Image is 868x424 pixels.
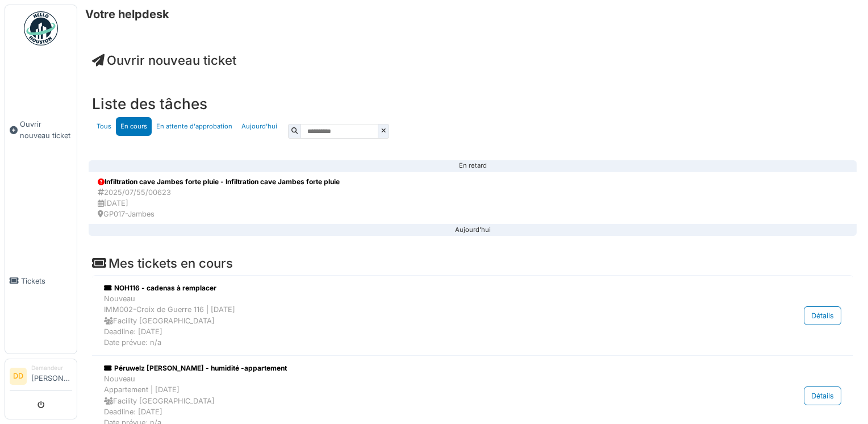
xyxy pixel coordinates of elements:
[31,364,72,372] div: Demandeur
[10,368,27,385] li: DD
[5,52,77,208] a: Ouvrir nouveau ticket
[98,177,340,187] div: Infiltration cave Jambes forte pluie - Infiltration cave Jambes forte pluie
[92,256,853,271] h4: Mes tickets en cours
[104,283,724,293] div: NOH116 - cadenas à remplacer
[21,276,72,286] span: Tickets
[237,117,282,136] a: Aujourd'hui
[24,11,58,45] img: Badge_color-CXgf-gQk.svg
[5,208,77,354] a: Tickets
[92,53,236,68] a: Ouvrir nouveau ticket
[98,230,848,231] div: Aujourd'hui
[98,165,848,167] div: En retard
[116,117,152,136] a: En cours
[85,7,169,21] h6: Votre helpdesk
[804,386,841,405] div: Détails
[804,306,841,325] div: Détails
[152,117,237,136] a: En attente d'approbation
[10,364,72,391] a: DD Demandeur[PERSON_NAME]
[31,364,72,388] li: [PERSON_NAME]
[104,363,724,373] div: Péruwelz [PERSON_NAME] - humidité -appartement
[20,119,72,140] span: Ouvrir nouveau ticket
[101,280,844,351] a: NOH116 - cadenas à remplacer NouveauIMM002-Croix de Guerre 116 | [DATE] Facility [GEOGRAPHIC_DATA...
[98,187,340,220] div: 2025/07/55/00623 [DATE] GP017-Jambes
[104,293,724,348] div: Nouveau IMM002-Croix de Guerre 116 | [DATE] Facility [GEOGRAPHIC_DATA] Deadline: [DATE] Date prév...
[89,172,857,225] a: Infiltration cave Jambes forte pluie - Infiltration cave Jambes forte pluie 2025/07/55/00623 [DAT...
[92,95,853,113] h3: Liste des tâches
[92,117,116,136] a: Tous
